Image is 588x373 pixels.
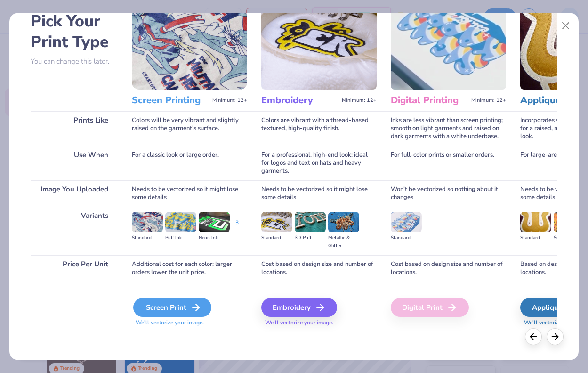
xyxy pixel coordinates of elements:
div: Sublimated [554,234,585,242]
img: Neon Ink [199,212,230,232]
img: Standard [520,212,551,232]
div: Screen Print [133,298,211,317]
span: Minimum: 12+ [342,97,377,104]
div: Colors are vibrant with a thread-based textured, high-quality finish. [261,111,377,146]
div: Digital Print [391,298,469,317]
div: Needs to be vectorized so it might lose some details [261,180,377,207]
div: Standard [261,234,292,242]
img: Standard [391,212,422,232]
h3: Embroidery [261,94,338,107]
img: Standard [261,212,292,232]
div: Cost based on design size and number of locations. [391,255,506,282]
div: Metallic & Glitter [328,234,359,250]
h3: Digital Printing [391,94,467,107]
img: Standard [132,212,163,232]
div: Needs to be vectorized so it might lose some details [132,180,247,207]
div: 3D Puff [295,234,326,242]
h3: Screen Printing [132,94,209,107]
span: We'll vectorize your image. [132,319,247,327]
img: Metallic & Glitter [328,212,359,232]
h2: Pick Your Print Type [31,11,118,52]
div: Colors will be very vibrant and slightly raised on the garment's surface. [132,111,247,146]
p: You can change this later. [31,58,118,66]
div: For full-color prints or smaller orders. [391,146,506,180]
div: Use When [31,146,118,180]
div: Price Per Unit [31,255,118,282]
div: Embroidery [261,298,337,317]
span: We'll vectorize your image. [261,319,377,327]
img: Sublimated [554,212,585,232]
div: Additional cost for each color; larger orders lower the unit price. [132,255,247,282]
div: Image You Uploaded [31,180,118,207]
div: Neon Ink [199,234,230,242]
img: Puff Ink [165,212,196,232]
div: Cost based on design size and number of locations. [261,255,377,282]
span: Minimum: 12+ [471,97,506,104]
div: Puff Ink [165,234,196,242]
div: Variants [31,207,118,255]
div: Prints Like [31,111,118,146]
div: Standard [132,234,163,242]
div: For a professional, high-end look; ideal for logos and text on hats and heavy garments. [261,146,377,180]
div: + 3 [232,219,239,235]
img: 3D Puff [295,212,326,232]
div: Standard [520,234,551,242]
div: Won't be vectorized so nothing about it changes [391,180,506,207]
div: Inks are less vibrant than screen printing; smooth on light garments and raised on dark garments ... [391,111,506,146]
span: Minimum: 12+ [212,97,247,104]
div: For a classic look or large order. [132,146,247,180]
div: Standard [391,234,422,242]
